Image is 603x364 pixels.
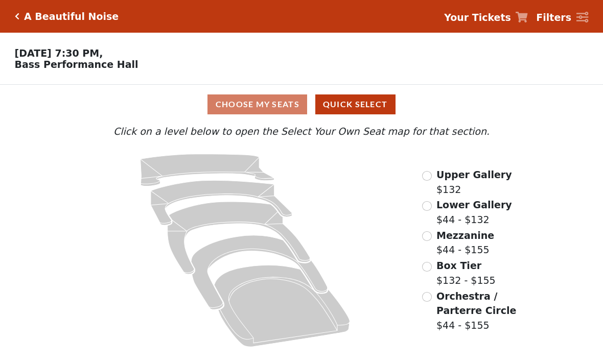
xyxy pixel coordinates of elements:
[444,10,528,25] a: Your Tickets
[436,199,512,210] span: Lower Gallery
[444,12,511,23] strong: Your Tickets
[436,260,481,271] span: Box Tier
[436,198,512,227] label: $44 - $132
[436,167,512,197] label: $132
[436,169,512,180] span: Upper Gallery
[140,154,274,186] path: Upper Gallery - Seats Available: 155
[436,228,494,257] label: $44 - $155
[436,289,520,333] label: $44 - $155
[536,12,571,23] strong: Filters
[436,258,496,287] label: $132 - $155
[436,290,516,317] span: Orchestra / Parterre Circle
[214,265,350,347] path: Orchestra / Parterre Circle - Seats Available: 30
[536,10,588,25] a: Filters
[83,124,521,139] p: Click on a level below to open the Select Your Own Seat map for that section.
[24,11,119,22] h5: A Beautiful Noise
[315,94,396,114] button: Quick Select
[15,13,19,20] a: Click here to go back to filters
[436,230,494,241] span: Mezzanine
